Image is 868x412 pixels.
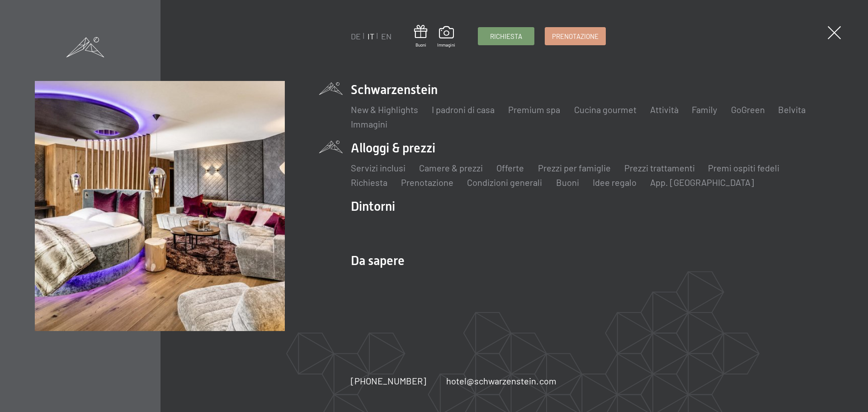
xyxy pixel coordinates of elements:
[351,177,387,188] a: Richiesta
[419,162,483,173] a: Camere & prezzi
[478,28,534,45] a: Richiesta
[545,28,605,45] a: Prenotazione
[446,374,556,387] a: hotel@schwarzenstein.com
[414,25,427,48] a: Buoni
[368,31,374,41] a: IT
[574,104,636,115] a: Cucina gourmet
[351,104,418,115] a: New & Highlights
[432,104,495,115] a: I padroni di casa
[351,162,406,173] a: Servizi inclusi
[731,104,764,115] a: GoGreen
[778,104,806,115] a: Belvita
[490,32,522,41] span: Richiesta
[401,177,453,188] a: Prenotazione
[351,118,387,129] a: Immagini
[552,32,598,41] span: Prenotazione
[650,177,754,188] a: App. [GEOGRAPHIC_DATA]
[414,42,427,48] span: Buoni
[351,375,426,386] span: [PHONE_NUMBER]
[650,104,678,115] a: Attività
[381,31,392,41] a: EN
[437,26,455,48] a: Immagini
[708,162,779,173] a: Premi ospiti fedeli
[496,162,524,173] a: Offerte
[624,162,694,173] a: Prezzi trattamenti
[538,162,610,173] a: Prezzi per famiglie
[467,177,542,188] a: Condizioni generali
[692,104,717,115] a: Family
[592,177,636,188] a: Idee regalo
[351,374,426,387] a: [PHONE_NUMBER]
[437,42,455,48] span: Immagini
[556,177,579,188] a: Buoni
[508,104,560,115] a: Premium spa
[351,31,361,41] a: DE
